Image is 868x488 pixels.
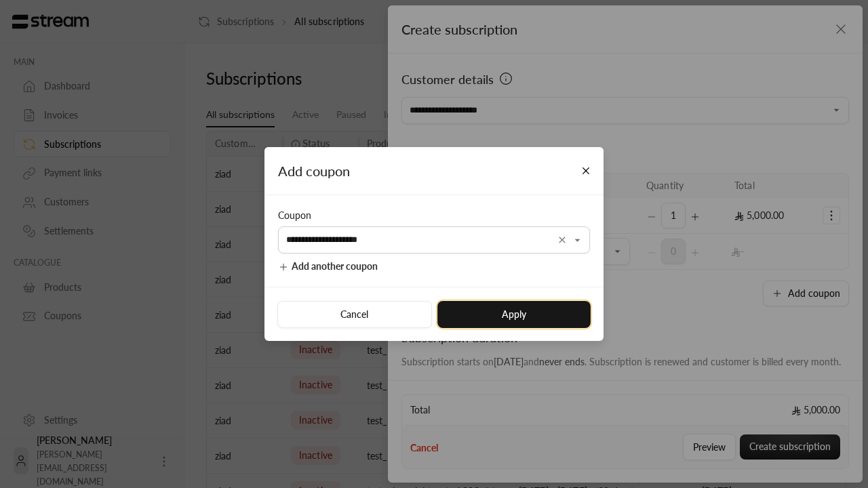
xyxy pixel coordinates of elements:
button: Close [574,159,598,183]
span: Add coupon [278,163,350,179]
span: Add another coupon [292,260,378,272]
button: Clear [554,232,570,248]
div: Coupon [278,209,590,222]
button: Apply [437,301,591,328]
button: Cancel [277,301,431,328]
button: Open [570,232,586,248]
